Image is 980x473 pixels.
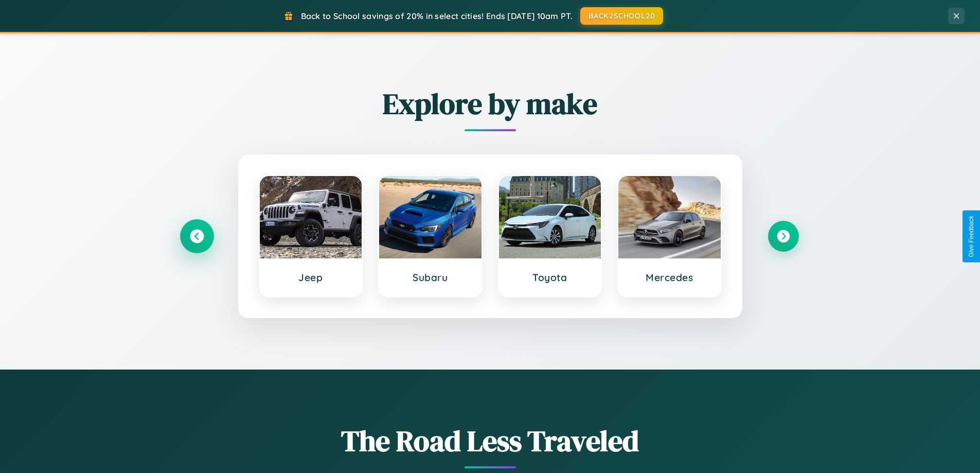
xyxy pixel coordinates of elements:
[580,7,663,25] button: BACK2SCHOOL20
[629,271,710,284] h3: Mercedes
[182,84,799,124] h2: Explore by make
[270,271,352,284] h3: Jeep
[389,271,471,284] h3: Subaru
[182,421,799,461] h1: The Road Less Traveled
[301,11,573,21] span: Back to School savings of 20% in select cities! Ends [DATE] 10am PT.
[509,271,591,284] h3: Toyota
[968,216,975,257] div: Give Feedback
